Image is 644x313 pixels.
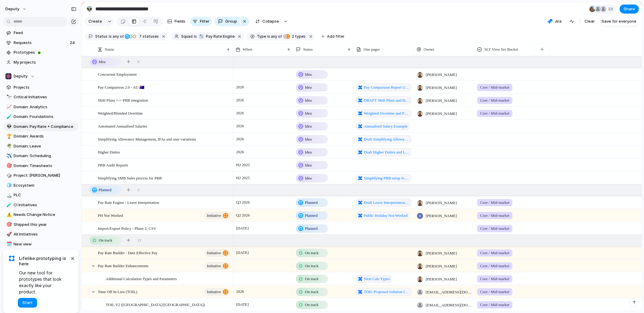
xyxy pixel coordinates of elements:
[5,182,11,188] button: 🧊
[214,17,240,26] button: Group
[480,289,509,295] span: Core / Mid-market
[22,300,33,306] span: Start
[356,174,411,182] a: Simplifying PRB setup for new SMB customers
[290,34,295,39] span: 2
[545,17,564,26] button: Jira
[98,212,123,219] span: PH Not Worked
[235,288,245,295] span: 2026
[599,17,639,26] button: Save for everyone
[14,202,76,208] span: CI Initiatives
[3,220,78,229] div: 🎯Shipped this year
[235,135,245,143] span: 2026
[356,275,392,283] a: Next Calc Types
[3,122,78,131] a: 👽Domain: Pay Rate + Compliance
[480,276,509,282] span: Core / Mid-market
[5,222,11,228] button: 🎯
[6,182,11,189] div: 🧊
[112,34,123,39] span: any of
[3,181,78,190] div: 🧊Ecosystem
[14,172,76,179] span: Project: [PERSON_NAME]
[3,93,78,102] div: 🔭Critical Initiatives
[6,103,11,110] div: 📈
[235,96,245,104] span: 2026
[252,17,282,26] button: Collapse
[364,97,409,103] span: DRAFT Shift Plans and the Pay Rate Builder
[426,263,457,269] span: [PERSON_NAME]
[14,73,27,79] span: Deputy
[424,46,434,52] span: Owner
[426,85,457,91] span: [PERSON_NAME]
[426,250,457,256] span: [PERSON_NAME]
[14,30,76,36] span: Feed
[235,174,251,182] span: H2 2025
[199,34,204,39] div: 🔧
[364,289,409,295] span: TOIL Proposed Solution for Deputy
[5,94,11,100] button: 🔭
[14,231,76,237] span: All Initiatives
[3,171,78,180] a: 🎲Project: [PERSON_NAME]
[235,148,245,156] span: 2026
[601,18,636,24] span: Save for everyone
[225,18,237,24] span: Group
[235,84,245,91] span: 2026
[3,48,78,57] a: Prototypes
[305,226,318,232] span: Planned
[99,237,112,243] span: On track
[98,96,148,103] span: Shift Plans <-> PRB integration
[364,200,409,206] span: Draft Leave Interpretation and the Pay Rate Engine
[5,124,11,130] button: 👽
[6,113,11,120] div: 🧪
[86,5,93,13] div: 👽
[3,4,30,14] button: deputy
[327,34,344,39] span: Add filter
[14,104,76,110] span: Domain: Analytics
[235,249,250,256] span: [DATE]
[235,199,251,206] span: Q3 2026
[356,199,411,207] a: Draft Leave Interpretation and the Pay Rate Engine
[181,34,193,39] span: Squad
[364,46,380,52] span: One pager
[14,222,76,228] span: Shipped this year
[480,263,509,269] span: Core / Mid-market
[14,40,68,46] span: Requests
[70,40,76,46] span: 24
[3,210,78,219] a: ⚠️Needs Change Notice
[426,72,457,78] span: [PERSON_NAME]
[98,199,159,206] span: Pay Rate Engine - Leave Interpretation
[303,46,313,52] span: Status
[98,148,120,155] span: Higher Duties
[582,17,597,26] button: Clear
[480,84,509,90] span: Core / Mid-market
[608,6,615,12] span: 19
[3,142,78,151] a: 🌴Domain: Leave
[207,211,221,220] span: initiative
[484,46,518,52] span: SLT View Inv Bucket
[5,202,11,208] button: 🧪
[426,289,472,295] span: [EMAIL_ADDRESS][DOMAIN_NAME]
[5,153,11,159] button: ✈️
[480,250,509,256] span: Core / Mid-market
[3,112,78,121] div: 🧪Domain: Foundations
[106,301,205,308] span: TOIL V2 ([GEOGRAPHIC_DATA]/[GEOGRAPHIC_DATA])
[98,262,149,269] span: Pay Rate Builder Enhancements
[305,250,319,256] span: On track
[98,161,128,168] span: PRB Audit Reports
[364,84,409,90] span: Pay Comparison Report Upgrades
[14,59,76,65] span: My projects
[290,34,306,39] span: types
[5,192,11,198] button: 🏔️
[305,110,312,116] span: Idea
[480,97,509,103] span: Core / Mid-market
[356,148,411,156] a: Draft Higher Duties and Location based pay rates
[426,276,457,282] span: [PERSON_NAME]
[6,231,11,238] div: 🚀
[305,200,318,206] span: Planned
[3,151,78,160] a: ✈️Domain: Scheduling
[3,240,78,249] div: 🗓️New view
[6,153,11,160] div: ✈️
[555,18,562,24] span: Jira
[98,249,158,256] span: Pay Rate Builder - Date Effective Pay
[426,302,472,308] span: [EMAIL_ADDRESS][DOMAIN_NAME]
